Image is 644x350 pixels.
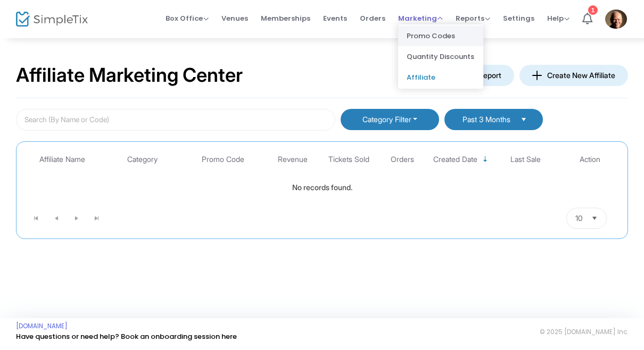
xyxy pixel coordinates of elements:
[261,5,310,32] span: Memberships
[127,155,158,164] span: Category
[16,64,243,87] h2: Affiliate Marketing Center
[16,109,335,131] input: Search (By Name or Code)
[263,147,322,172] th: Revenue
[22,172,622,203] td: No records found.
[391,155,414,164] span: Orders
[547,13,569,23] span: Help
[532,71,542,80] img: donwload-icon
[433,155,477,164] span: Created Date
[503,5,534,32] span: Settings
[460,115,512,124] span: Past 3 Months
[202,155,244,164] span: Promo Code
[322,147,376,172] th: Tickets Sold
[221,5,248,32] span: Venues
[22,147,622,204] div: Data table
[588,5,598,15] div: 1
[398,46,483,67] li: Quantity Discounts
[456,13,490,23] span: Reports
[16,322,68,330] a: [DOMAIN_NAME]
[398,25,483,46] li: Promo Codes
[398,67,483,88] li: Affiliate
[16,331,237,342] a: Have questions or need help? Book an onboarding session here
[558,147,622,172] th: Action
[323,5,347,32] span: Events
[360,5,385,32] span: Orders
[575,213,583,224] span: 10
[166,13,209,23] span: Box Office
[516,114,531,125] button: Select
[39,155,85,164] span: Affiliate Name
[540,328,628,336] span: © 2025 [DOMAIN_NAME] Inc.
[481,155,490,164] span: Sortable
[341,109,439,130] button: Category Filter
[493,147,558,172] th: Last Sale
[519,65,628,86] button: Create New Affiliate
[587,208,602,228] button: Select
[398,13,443,23] span: Marketing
